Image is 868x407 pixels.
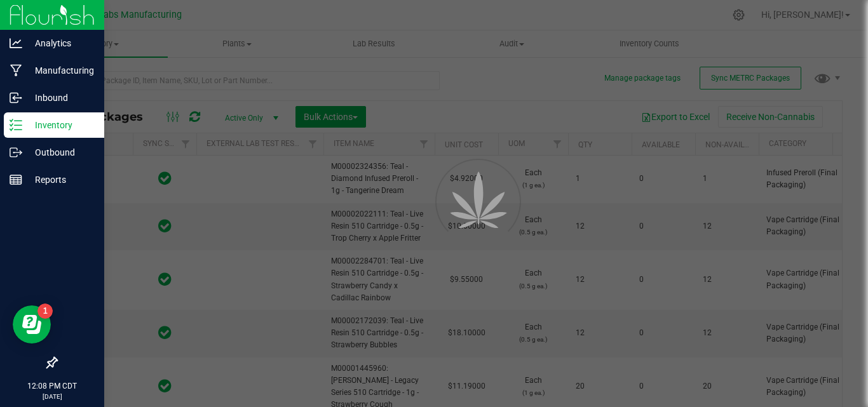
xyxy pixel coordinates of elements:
[13,305,51,344] iframe: Resource center
[10,146,22,159] inline-svg: Outbound
[22,117,98,133] p: Inventory
[10,119,22,131] inline-svg: Inventory
[22,145,98,160] p: Outbound
[22,63,98,78] p: Manufacturing
[10,64,22,77] inline-svg: Manufacturing
[37,304,53,319] iframe: Resource center unread badge
[6,392,98,401] p: [DATE]
[10,173,22,186] inline-svg: Reports
[22,36,98,51] p: Analytics
[10,37,22,50] inline-svg: Analytics
[22,172,98,187] p: Reports
[10,91,22,104] inline-svg: Inbound
[6,380,98,392] p: 12:08 PM CDT
[22,90,98,105] p: Inbound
